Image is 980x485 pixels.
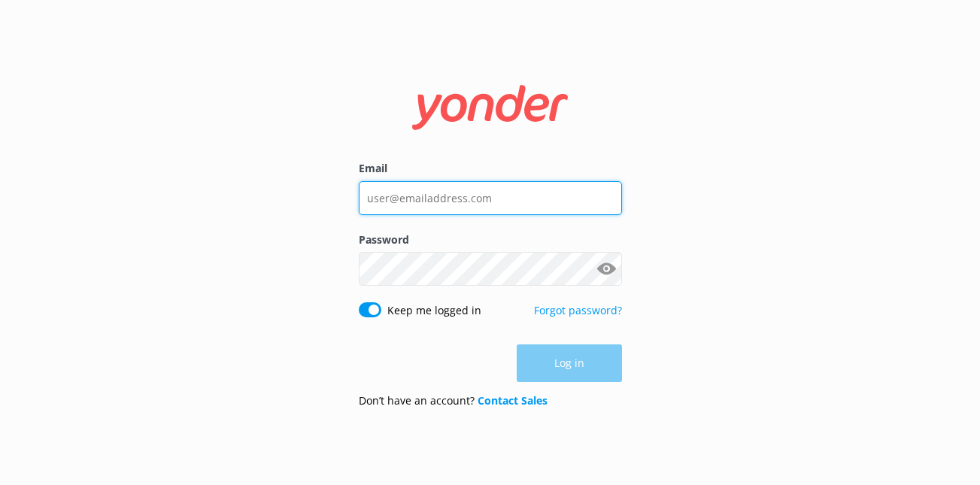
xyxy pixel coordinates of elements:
[359,181,622,215] input: user@emailaddress.com
[478,393,548,408] a: Contact Sales
[359,232,622,248] label: Password
[359,160,622,177] label: Email
[387,302,481,319] label: Keep me logged in
[534,303,622,317] a: Forgot password?
[359,393,548,409] p: Don’t have an account?
[592,254,622,284] button: Show password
